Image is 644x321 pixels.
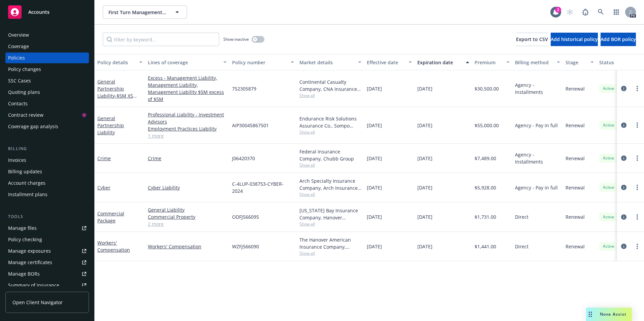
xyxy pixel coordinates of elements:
[232,213,259,220] span: ODFJ566095
[594,5,608,19] a: Search
[5,52,89,63] a: Policies
[232,122,269,129] span: AIP30045867501
[563,5,577,19] a: Start snowing
[475,59,502,66] div: Premium
[97,78,133,106] a: General Partnership Liability
[145,54,229,70] button: Lines of coverage
[299,191,361,197] span: Show all
[299,177,361,191] div: Arch Specialty Insurance Company, Arch Insurance Company
[600,311,626,317] span: Nova Assist
[620,242,628,250] a: circleInformation
[515,81,560,96] span: Agency - Installments
[299,129,361,135] span: Show all
[566,213,585,220] span: Renewal
[148,111,227,125] a: Professional Liability - Investment Advisors
[566,184,585,191] span: Renewal
[299,78,361,93] div: Continental Casualty Company, CNA Insurance, CRC Group
[633,84,641,93] a: more
[563,54,597,70] button: Stage
[148,74,227,103] a: Excess - Management Liability, Management Liability, Management Liability $5M excess of $5M
[8,41,29,52] div: Coverage
[367,243,382,250] span: [DATE]
[472,54,512,70] button: Premium
[555,7,561,13] div: 2
[367,122,382,129] span: [DATE]
[8,166,42,177] div: Billing updates
[367,155,382,162] span: [DATE]
[8,155,26,166] div: Invoices
[5,280,89,291] a: Summary of insurance
[299,59,354,66] div: Market details
[475,213,496,220] span: $1,731.00
[515,122,558,129] span: Agency - Pay in full
[97,155,111,162] a: Crime
[8,64,41,75] div: Policy changes
[5,234,89,245] a: Policy checking
[8,269,40,279] div: Manage BORs
[299,221,361,227] span: Show all
[8,178,45,188] div: Account charges
[610,5,623,19] a: Switch app
[97,93,137,106] span: - $5M XS $5M
[367,59,405,66] div: Effective date
[232,85,256,92] span: 752305879
[5,98,89,109] a: Contacts
[515,213,528,220] span: Direct
[5,145,89,152] div: Billing
[8,121,58,132] div: Coverage gap analysis
[299,93,361,98] span: Show all
[297,54,364,70] button: Market details
[8,110,43,120] div: Contract review
[415,54,472,70] button: Expiration date
[599,59,640,66] div: Status
[8,75,31,86] div: SSC Cases
[103,33,219,46] input: Filter by keyword...
[620,121,628,129] a: circleInformation
[566,122,585,129] span: Renewal
[512,54,563,70] button: Billing method
[148,206,227,213] a: General Liability
[364,54,415,70] button: Effective date
[367,213,382,220] span: [DATE]
[232,243,259,250] span: WZFJ566090
[5,257,89,268] a: Manage certificates
[5,110,89,120] a: Contract review
[8,246,51,256] div: Manage exposures
[602,243,615,249] span: Active
[566,59,586,66] div: Stage
[229,54,297,70] button: Policy number
[602,85,615,92] span: Active
[367,85,382,92] span: [DATE]
[620,154,628,162] a: circleInformation
[148,243,227,250] a: Workers' Compensation
[97,240,130,253] a: Workers' Compensation
[148,213,227,220] a: Commercial Property
[299,250,361,256] span: Show all
[516,33,548,46] button: Export to CSV
[97,210,124,224] a: Commercial Package
[5,178,89,188] a: Account charges
[5,155,89,166] a: Invoices
[551,36,598,42] span: Add historical policy
[586,308,632,321] button: Nova Assist
[586,308,594,321] div: Drag to move
[475,122,499,129] span: $55,000.00
[8,189,47,200] div: Installment plans
[97,184,110,191] a: Cyber
[516,36,548,42] span: Export to CSV
[417,122,432,129] span: [DATE]
[566,243,585,250] span: Renewal
[620,84,628,93] a: circleInformation
[602,214,615,220] span: Active
[5,64,89,75] a: Policy changes
[5,75,89,86] a: SSC Cases
[8,52,25,63] div: Policies
[633,242,641,250] a: more
[5,246,89,256] a: Manage exposures
[299,236,361,250] div: The Hanover American Insurance Company, Hanover Insurance Group
[417,155,432,162] span: [DATE]
[103,5,187,19] button: First Turn Management, LLC
[566,155,585,162] span: Renewal
[5,121,89,132] a: Coverage gap analysis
